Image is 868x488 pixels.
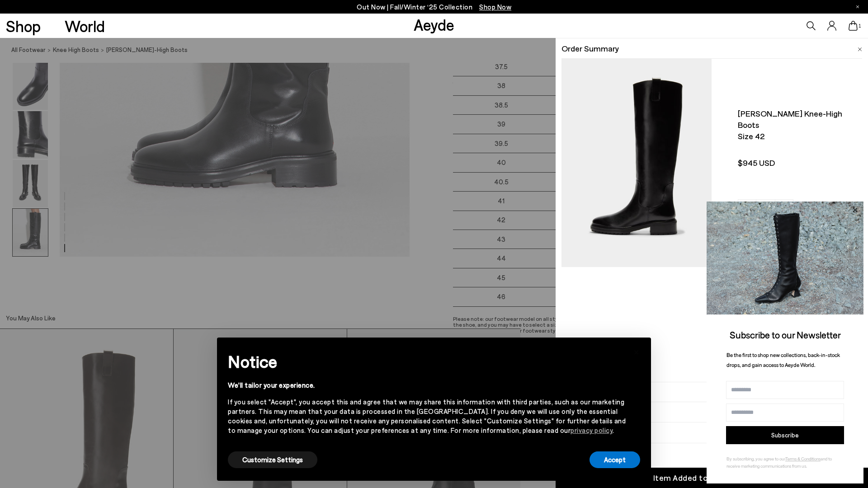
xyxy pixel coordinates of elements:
div: Item Added to Cart [653,472,727,483]
a: Terms & Conditions [785,456,821,461]
img: 2a6287a1333c9a56320fd6e7b3c4a9a9.jpg [707,202,863,314]
span: $945 USD [738,157,856,169]
a: + [775,199,793,218]
span: 1 [858,23,862,28]
span: Be the first to shop new collections, back-in-stock drops, and gain access to Aeyde World. [726,352,840,368]
span: [PERSON_NAME] knee-high boots [738,108,856,131]
a: - [738,199,756,218]
span: Subscribe to our Newsletter [730,329,841,340]
p: Out Now | Fall/Winter ‘25 Collection [357,1,511,13]
span: Order Summary [561,43,619,54]
span: Size 42 [738,131,856,142]
button: Customize Settings [228,451,317,468]
a: Shop [6,18,41,34]
img: AEYDE-HENRY-CALF-LEATHER-BLACK-1_38eed109-ee1a-4e34-a4a6-db5c1351dc88_900x.jpg [561,59,712,267]
button: Accept [590,451,640,468]
span: By subscribing, you agree to our [726,456,785,461]
div: If you select "Accept", you accept this and agree that we may share this information with third p... [228,397,626,435]
h2: Notice [228,350,626,373]
button: Subscribe [726,426,844,444]
a: World [65,18,105,34]
button: Close this notice [626,340,647,362]
div: We'll tailor your experience. [228,380,626,390]
a: privacy policy [571,426,613,434]
a: Aeyde [414,15,454,34]
span: × [633,344,640,357]
span: Navigate to /collections/new-in [479,3,511,11]
a: 1 [849,21,858,31]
